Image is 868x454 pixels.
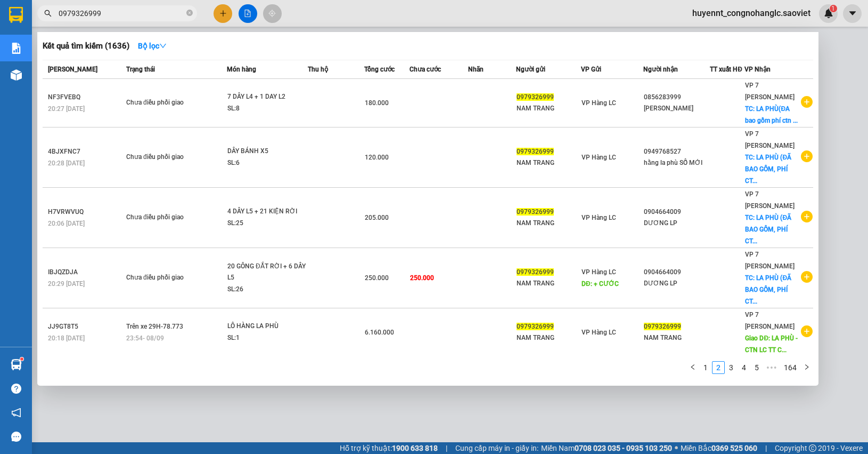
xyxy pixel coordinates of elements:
span: Thu hộ [308,66,328,73]
span: 205.000 [365,214,389,221]
span: plus-circle [801,271,813,283]
li: 164 [780,361,800,374]
div: NAM TRANG [644,332,709,344]
div: SL: 1 [227,332,307,344]
span: right [804,364,810,370]
div: NAM TRANG [517,332,580,344]
div: Chưa điều phối giao [126,272,206,284]
span: 23:54 - 08/09 [126,334,164,342]
div: 20 GÔNG ĐẮT RỜI + 6 DÂY L5 [227,261,307,284]
a: 3 [725,362,737,373]
span: 20:18 [DATE] [48,334,85,342]
span: VP 7 [PERSON_NAME] [745,130,795,149]
li: Previous Page [686,361,699,374]
span: question-circle [11,384,21,394]
strong: Bộ lọc [138,42,167,50]
span: VP Hàng LC [582,214,616,221]
a: 164 [781,362,800,373]
span: plus-circle [801,96,813,108]
span: Nhãn [468,66,484,73]
span: DĐ: + CƯỚC [582,280,619,288]
div: Chưa điều phối giao [126,212,206,224]
div: 4 DÂY L5 + 21 KIỆN RỜI [227,206,307,218]
li: 1 [699,361,712,374]
span: VP Hàng LC [582,329,616,336]
div: NAM TRANG [517,157,580,169]
div: 0904664009 [644,267,709,278]
div: 0904664009 [644,206,709,218]
span: 0979326999 [517,93,554,101]
li: 5 [750,361,763,374]
div: Chưa điều phối giao [126,152,206,163]
div: 0856283999 [644,92,709,103]
span: TC: LA PHÙ (ĐÃ BAO GỒM, PHÍ CT... [745,214,791,245]
span: VP 7 [PERSON_NAME] [745,251,795,270]
span: VP Hàng LC [582,154,616,161]
div: 0949768527 [644,146,709,157]
span: TC: LA PHÙ (ĐÃ BAO GỒM, PHÍ CT... [745,154,791,185]
span: VP Gửi [581,66,601,73]
div: SL: 26 [227,284,307,296]
div: 7 DÂY L4 + 1 DAY L2 [227,91,307,103]
span: ••• [763,361,780,374]
span: VP 7 [PERSON_NAME] [745,311,795,330]
span: VP 7 [PERSON_NAME] [745,190,795,210]
span: 20:29 [DATE] [48,280,85,288]
span: 0979326999 [517,148,554,155]
div: SL: 8 [227,103,307,115]
h3: Kết quả tìm kiếm ( 1636 ) [43,41,129,52]
span: plus-circle [801,211,813,222]
div: NF3FVEBQ [48,92,123,103]
div: H7VRWVUQ [48,206,123,218]
span: VP Hàng LC [582,268,616,276]
img: warehouse-icon [11,69,22,81]
span: Người gửi [516,66,545,73]
span: Món hàng [227,66,256,73]
span: plus-circle [801,325,813,337]
div: NAM TRANG [517,103,580,114]
span: 0979326999 [517,268,554,276]
span: close-circle [186,10,193,16]
span: 0979326999 [517,323,554,330]
span: 0979326999 [517,208,554,216]
img: logo-vxr [9,7,23,23]
div: [PERSON_NAME] [644,103,709,114]
span: Trên xe 29H-78.773 [126,323,183,330]
div: 4BJXFNC7 [48,146,123,157]
span: TC: LA PHÙ (ĐÃ BAO GỒM, PHÍ CT... [745,274,791,305]
li: 4 [738,361,750,374]
button: left [686,361,699,374]
button: Bộ lọcdown [129,37,175,54]
span: close-circle [186,9,193,19]
span: VP Hàng LC [582,99,616,107]
button: right [800,361,813,374]
span: 6.160.000 [365,329,394,336]
span: Người nhận [643,66,678,73]
span: 180.000 [365,99,389,107]
div: NAM TRANG [517,278,580,289]
div: SL: 25 [227,218,307,229]
span: search [44,10,52,17]
img: solution-icon [11,43,22,54]
li: 2 [712,361,725,374]
div: LÔ HÀNG LA PHÙ [227,321,307,332]
span: 250.000 [365,274,389,282]
div: IBJQZDJA [48,267,123,278]
span: 0979326999 [644,323,681,330]
span: Chưa cước [410,66,441,73]
div: SL: 6 [227,157,307,169]
span: left [690,364,696,370]
span: plus-circle [801,150,813,162]
div: DƯƠNG LP [644,218,709,229]
li: Next Page [800,361,813,374]
div: Chưa điều phối giao [126,97,206,109]
div: JJ9GT8T5 [48,321,123,332]
div: DƯƠNG LP [644,278,709,289]
img: warehouse-icon [11,359,22,370]
span: message [11,432,21,442]
span: VP 7 [PERSON_NAME] [745,82,795,101]
span: 120.000 [365,154,389,161]
span: TC: LA PHÙ(ĐA bao gồm phí ctn ... [745,105,798,124]
a: 1 [700,362,711,373]
div: hằng la phù SỐ MỚI [644,157,709,169]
